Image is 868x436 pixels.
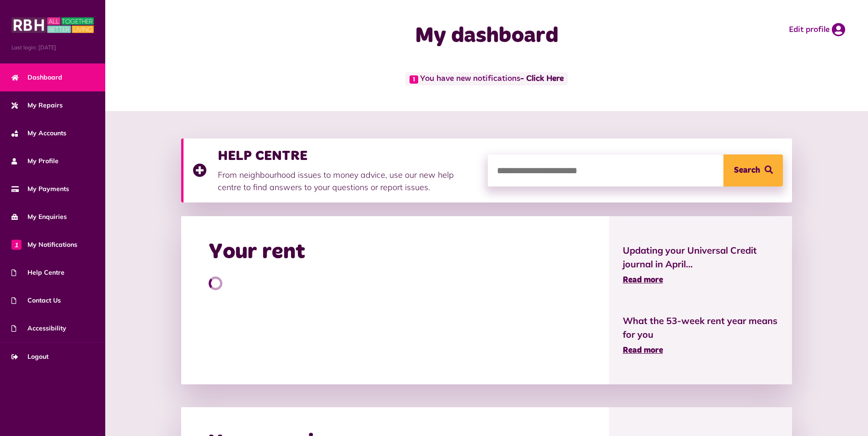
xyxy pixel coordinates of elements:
h1: My dashboard [305,23,669,49]
span: 1 [11,239,22,250]
span: Updating your Universal Credit journal in April... [623,244,779,271]
span: Search [734,154,760,186]
span: My Enquiries [11,212,67,222]
h2: Your rent [209,239,305,266]
span: Dashboard [11,73,62,82]
h3: HELP CENTRE [218,148,479,164]
span: My Payments [11,184,69,194]
span: My Repairs [11,101,63,110]
a: - Click Here [520,75,564,83]
p: From neighbourhood issues to money advice, use our new help centre to find answers to your questi... [218,169,479,193]
span: 1 [410,75,418,84]
span: Logout [11,352,49,362]
span: Accessibility [11,324,66,333]
span: Read more [623,346,663,355]
span: Read more [623,276,663,284]
span: You have new notifications [405,72,568,85]
span: Contact Us [11,296,61,305]
a: Updating your Universal Credit journal in April... Read more [623,244,779,287]
span: My Notifications [11,240,77,250]
a: What the 53-week rent year means for you Read more [623,314,779,357]
a: Edit profile [789,23,845,37]
button: Search [723,154,783,186]
span: Help Centre [11,268,65,277]
span: Last login: [DATE] [11,43,94,52]
span: What the 53-week rent year means for you [623,314,779,341]
span: My Accounts [11,128,66,138]
span: My Profile [11,156,59,166]
img: MyRBH [11,16,94,34]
